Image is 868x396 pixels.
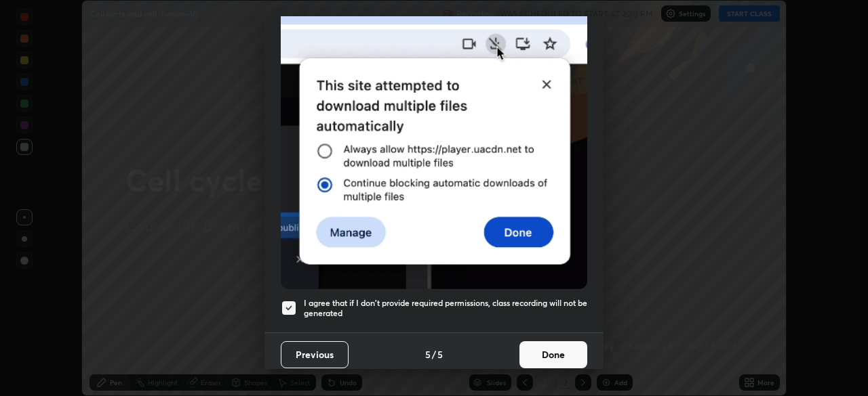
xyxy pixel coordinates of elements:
h4: 5 [437,347,443,361]
button: Previous [281,341,349,368]
h5: I agree that if I don't provide required permissions, class recording will not be generated [304,298,587,319]
h4: / [432,347,436,361]
button: Done [519,341,587,368]
h4: 5 [425,347,431,361]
